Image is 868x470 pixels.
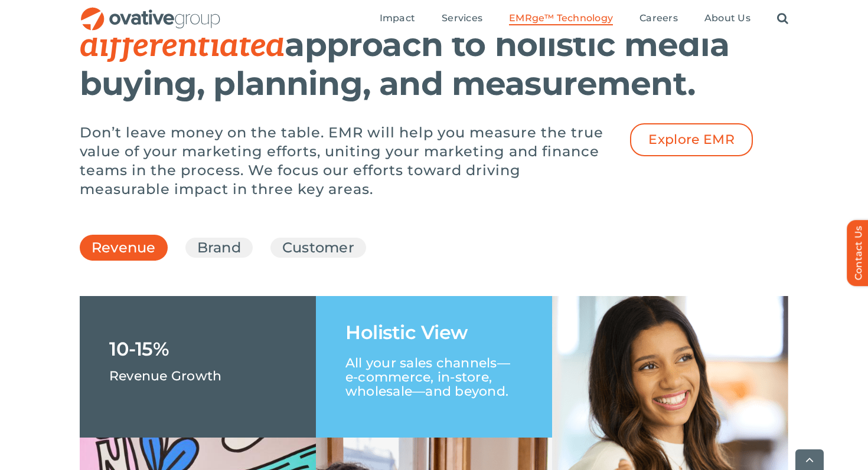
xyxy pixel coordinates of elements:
a: OG_Full_horizontal_RGB [80,6,221,17]
span: Explore EMR [648,132,735,147]
a: Explore EMR [630,123,753,156]
a: Search [777,12,788,25]
a: Careers [639,12,678,25]
a: Customer [282,238,354,258]
span: About Us [704,12,750,24]
span: EMRge™ Technology [509,12,613,24]
span: Careers [639,12,678,24]
p: Don’t leave money on the table. EMR will help you measure the true value of your marketing effort... [80,123,611,199]
span: Impact [380,12,415,24]
p: Revenue Growth [109,359,221,382]
h1: 10-15% [109,340,169,359]
p: All your sales channels—e-commerce, in-store, wholesale—and beyond. [345,342,523,399]
h1: Holistic View [345,323,468,342]
ul: Post Filters [80,232,788,264]
span: differentiated [80,27,285,65]
a: Revenue [92,238,156,264]
a: About Us [704,12,750,25]
span: Services [442,12,482,24]
a: EMRge™ Technology [509,12,613,25]
a: Impact [380,12,415,25]
a: Brand [197,238,241,258]
a: Services [442,12,482,25]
